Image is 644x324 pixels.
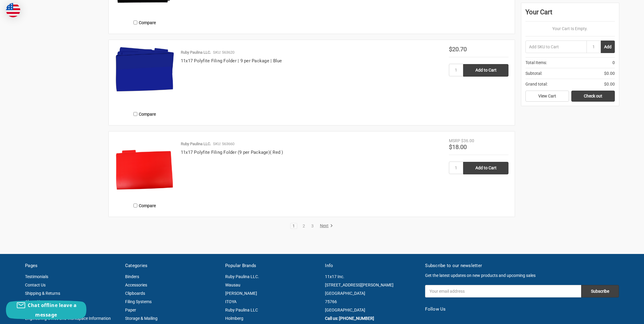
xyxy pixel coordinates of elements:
input: Compare [133,204,137,207]
a: Paper [125,308,136,312]
img: 11x17 Polyfite Filing Folder (9 per Package)( Red ) [115,138,175,197]
span: $36.00 [461,138,474,143]
span: $0.00 [604,81,615,87]
h5: Subscribe to our newsletter [425,262,619,269]
a: View Cart [525,91,569,102]
span: 0 [612,60,615,66]
a: Storage & Mailing [125,316,158,321]
a: 1 [290,224,297,228]
input: Your email address [425,285,581,297]
a: Call us: [PHONE_NUMBER] [325,316,374,321]
address: 11x17 Inc. [STREET_ADDRESS][PERSON_NAME] [GEOGRAPHIC_DATA] 75766 [GEOGRAPHIC_DATA] [325,272,419,314]
a: 11x17 Polyfite Filing Folder | 9 per Package | Blue [115,46,175,106]
p: Get the latest updates on new products and upcoming sales [425,272,619,279]
p: Ruby Paulina LLC. [181,141,211,147]
a: Next [318,223,333,229]
a: Shipping & Returns [25,291,60,296]
h5: Follow Us [425,306,619,313]
a: 2 [301,224,307,228]
a: Check out [571,91,615,102]
input: Compare [133,21,137,24]
h5: Popular Brands [225,262,319,269]
div: MSRP [449,138,460,144]
span: $0.00 [604,70,615,77]
p: SKU: 563620 [213,49,234,55]
h5: Info [325,262,419,269]
a: [PERSON_NAME] [225,291,257,296]
input: Compare [133,112,137,116]
input: Subscribe [581,285,619,297]
input: Add to Cart [463,162,508,174]
span: $18.00 [449,143,467,151]
a: Filing Systems [125,299,152,304]
a: Clipboards [125,291,145,296]
a: ITOYA [225,299,237,304]
a: Ruby Paulina LLC. [225,274,259,279]
a: Binders [125,274,139,279]
span: Chat offline leave a message [28,302,77,318]
a: Wausau [225,283,240,287]
span: $20.70 [449,46,467,53]
a: 11x17 Polyfite Filing Folder | 9 per Package | Blue [181,58,282,63]
button: Add [601,41,615,53]
button: Chat offline leave a message [6,300,86,320]
a: Testimonials [25,274,48,279]
a: About Us [25,299,42,304]
img: 11x17 Polyfite Filing Folder | 9 per Package | Blue [115,46,175,92]
img: duty and tax information for United States [6,3,20,17]
span: Subtotal: [525,70,542,77]
p: Your Cart Is Empty. [525,26,615,32]
p: Ruby Paulina LLC. [181,49,211,55]
label: Compare [115,109,175,119]
p: SKU: 563660 [213,141,234,147]
h5: Pages [25,262,119,269]
label: Compare [115,201,175,210]
h5: Categories [125,262,219,269]
a: Holmberg [225,316,243,321]
a: Ruby Paulina LLC [225,308,258,312]
a: 11x17 Polyfite Filing Folder (9 per Package)( Red ) [181,150,283,155]
a: Accessories [125,283,147,287]
a: 3 [309,224,316,228]
input: Add to Cart [463,64,508,77]
a: Contact Us [25,283,46,287]
div: Your Cart [525,7,615,21]
span: Total Items: [525,60,547,66]
span: Grand total: [525,81,547,87]
input: Add SKU to Cart [525,41,587,53]
label: Compare [115,18,175,27]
